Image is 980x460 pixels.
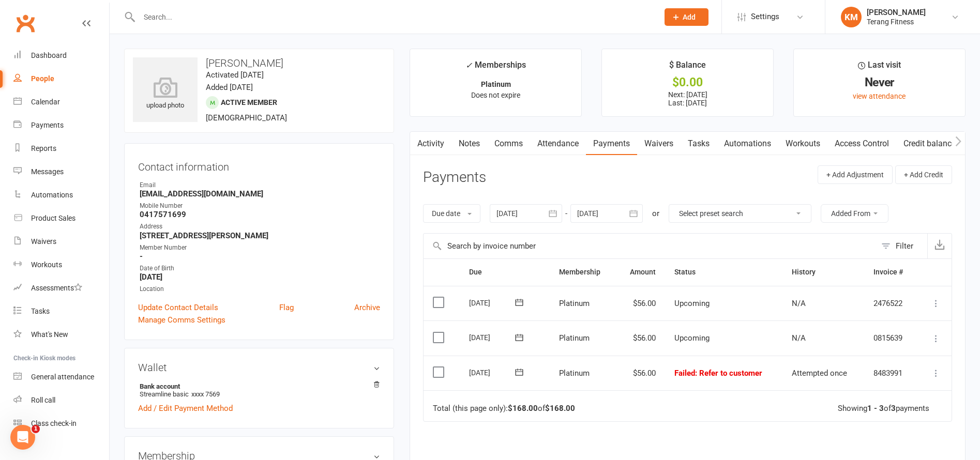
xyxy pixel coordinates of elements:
i: ✓ [465,60,472,70]
span: Does not expire [471,91,520,99]
div: Messages [31,167,64,176]
span: Platinum [559,333,590,343]
div: Assessments [31,284,82,292]
td: 8483991 [864,356,917,391]
div: Roll call [31,396,55,404]
a: view attendance [853,92,906,100]
div: Member Number [140,243,380,253]
div: $ Balance [669,58,706,77]
strong: Platinum [481,80,511,88]
div: Product Sales [31,214,76,222]
span: Failed [674,369,762,378]
input: Search... [136,10,651,24]
span: Active member [221,98,277,106]
input: Search by invoice number [424,234,876,258]
a: Access Control [827,132,896,156]
a: Workouts [13,253,109,277]
a: Waivers [637,132,681,156]
div: upload photo [133,77,198,111]
h3: Contact information [138,157,380,173]
div: Email [140,180,380,190]
div: Waivers [31,237,56,246]
div: Calendar [31,98,60,106]
div: Date of Birth [140,264,380,273]
button: + Add Adjustment [818,165,893,184]
time: Activated [DATE] [206,70,264,80]
div: or [652,207,659,220]
strong: 1 - 3 [867,404,884,413]
a: Attendance [530,132,586,156]
div: Never [803,77,956,88]
a: General attendance kiosk mode [13,365,109,389]
button: Due date [423,204,480,223]
time: Added [DATE] [206,83,253,92]
a: Calendar [13,90,109,114]
button: + Add Credit [895,165,952,184]
a: Payments [586,132,637,156]
span: xxxx 7569 [191,390,220,398]
a: Tasks [13,300,109,323]
a: Clubworx [12,10,38,36]
a: Reports [13,137,109,160]
td: $56.00 [616,286,665,321]
a: Dashboard [13,44,109,67]
strong: [EMAIL_ADDRESS][DOMAIN_NAME] [140,189,380,198]
div: General attendance [31,373,94,381]
a: Add / Edit Payment Method [138,402,233,415]
div: Class check-in [31,419,77,427]
a: Notes [451,132,487,156]
a: Tasks [681,132,717,156]
span: Settings [751,5,779,28]
div: Automations [31,191,73,199]
span: Platinum [559,369,590,378]
div: Address [140,222,380,232]
div: [DATE] [469,295,517,311]
a: What's New [13,323,109,346]
span: [DEMOGRAPHIC_DATA] [206,113,287,122]
div: [PERSON_NAME] [867,8,926,17]
div: What's New [31,330,68,339]
a: Comms [487,132,530,156]
div: Filter [896,240,913,252]
h3: [PERSON_NAME] [133,57,385,69]
div: Last visit [858,58,901,77]
span: N/A [792,333,806,343]
a: Assessments [13,277,109,300]
div: Location [140,284,380,294]
li: Streamline basic [138,381,380,400]
div: Dashboard [31,51,67,59]
a: Automations [13,183,109,207]
div: Reports [31,144,56,152]
strong: [DATE] [140,272,380,282]
button: Filter [876,234,927,258]
span: Add [683,13,696,21]
iframe: Intercom live chat [10,425,35,450]
strong: 0417571699 [140,210,380,219]
div: Memberships [465,58,526,78]
a: Messages [13,160,109,183]
a: Product Sales [13,207,109,230]
th: Invoice # [864,259,917,285]
a: Roll call [13,389,109,412]
strong: $168.00 [545,404,575,413]
span: N/A [792,299,806,308]
div: Workouts [31,260,62,269]
strong: 3 [891,404,896,413]
a: Manage Comms Settings [138,314,225,326]
td: 2476522 [864,286,917,321]
th: Status [665,259,782,285]
th: Membership [550,259,616,285]
a: Activity [410,132,451,156]
div: [DATE] [469,364,517,380]
span: 1 [32,425,40,433]
span: Attempted once [792,369,847,378]
div: Payments [31,121,64,129]
p: Next: [DATE] Last: [DATE] [611,90,764,107]
button: Added From [821,204,888,223]
div: Mobile Number [140,201,380,211]
span: Platinum [559,299,590,308]
a: Workouts [778,132,827,156]
th: Amount [616,259,665,285]
div: Showing of payments [838,404,929,413]
h3: Wallet [138,362,380,373]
